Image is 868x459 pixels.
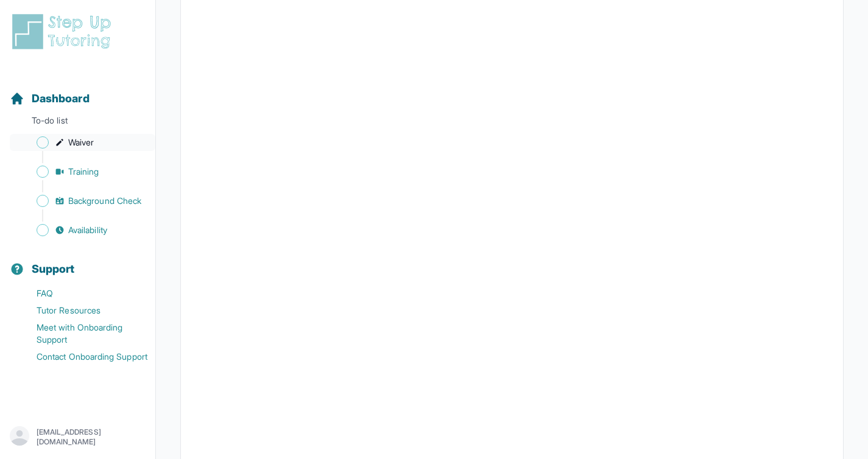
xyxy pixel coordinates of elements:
a: Background Check [10,192,155,209]
img: logo [10,12,118,51]
span: Support [32,261,75,278]
a: Dashboard [10,90,90,107]
a: Contact Onboarding Support [10,348,155,365]
a: Meet with Onboarding Support [10,319,155,348]
a: Waiver [10,134,155,151]
a: Tutor Resources [10,302,155,319]
span: Background Check [68,195,141,207]
a: Training [10,163,155,180]
a: FAQ [10,285,155,302]
button: Dashboard [5,71,150,112]
button: Support [5,241,150,282]
span: Dashboard [32,90,90,107]
a: Availability [10,222,155,239]
span: Training [68,166,99,178]
p: [EMAIL_ADDRESS][DOMAIN_NAME] [37,427,146,447]
span: Availability [68,224,107,236]
span: Waiver [68,136,94,149]
button: [EMAIL_ADDRESS][DOMAIN_NAME] [10,426,146,448]
p: To-do list [5,114,150,131]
